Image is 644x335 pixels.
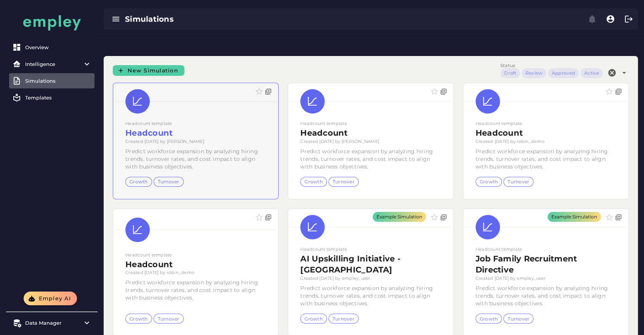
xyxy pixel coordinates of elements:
div: Intelligence [25,61,78,67]
div: Simulations [125,14,354,24]
button: Empley AI [24,292,77,305]
div: Overview [25,44,91,50]
div: Templates [25,95,91,101]
a: Simulations [9,73,95,88]
i: Clear Status [607,68,617,77]
div: Active [584,70,599,77]
a: New Simulation [113,65,184,76]
span: New Simulation [127,67,178,74]
div: Simulations [25,78,91,84]
div: Data Manager [25,320,78,326]
a: Overview [9,40,95,55]
div: Approved [552,70,575,77]
span: Empley AI [38,295,71,302]
div: Review [525,70,543,77]
div: Draft [504,70,516,77]
a: Templates [9,90,95,105]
